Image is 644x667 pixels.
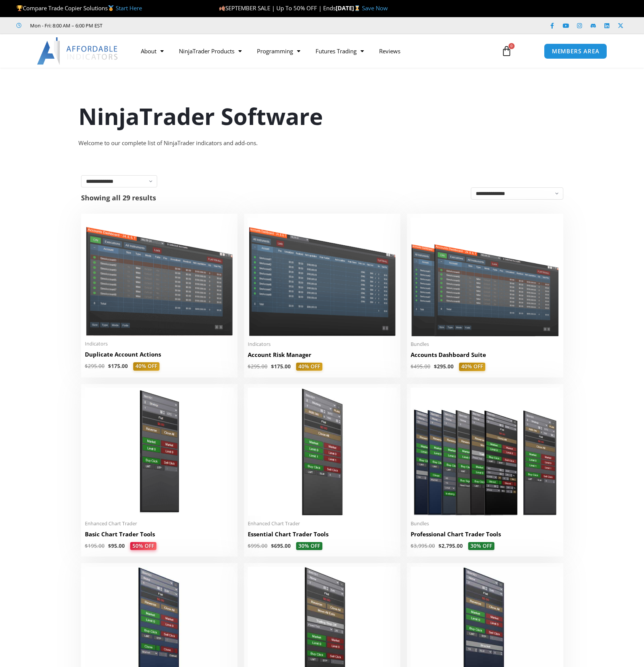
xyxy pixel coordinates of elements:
[336,4,362,12] strong: [DATE]
[219,4,336,12] span: SEPTEMBER SALE | Up To 50% OFF | Ends
[28,21,102,30] span: Mon - Fri: 8:00 AM – 6:00 PM EST
[411,530,560,538] h2: Professional Chart Trader Tools
[85,542,105,549] bdi: 195.00
[85,218,234,336] img: Duplicate Account Actions
[133,42,493,60] nav: Menu
[411,351,560,359] h2: Accounts Dashboard Suite
[411,218,560,336] img: Accounts Dashboard Suite
[85,363,105,369] bdi: 295.00
[108,363,128,369] bdi: 175.00
[411,542,435,549] bdi: 3,995.00
[248,218,397,336] img: Account Risk Manager
[438,542,442,549] span: $
[354,5,360,11] img: ⌛
[248,351,397,363] a: Account Risk Manager
[85,520,234,527] span: Enhanced Chart Trader
[248,363,251,370] span: $
[434,363,437,370] span: $
[108,542,111,549] span: $
[271,542,291,549] bdi: 695.00
[248,530,397,538] h2: Essential Chart Trader Tools
[116,4,142,12] a: Start Here
[78,100,566,132] h1: NinjaTrader Software
[271,542,274,549] span: $
[248,363,268,370] bdi: 295.00
[411,530,560,542] a: Professional Chart Trader Tools
[411,351,560,363] a: Accounts Dashboard Suite
[468,542,494,550] span: 30% OFF
[130,542,156,550] span: 50% OFF
[411,341,560,347] span: Bundles
[544,43,607,59] a: MEMBERS AREA
[108,5,114,11] img: 🥇
[85,350,234,362] a: Duplicate Account Actions
[296,363,322,371] span: 40% OFF
[171,42,249,60] a: NinjaTrader Products
[108,363,111,369] span: $
[271,363,274,370] span: $
[371,42,408,60] a: Reviews
[296,542,322,550] span: 30% OFF
[471,187,563,200] select: Shop order
[271,363,291,370] bdi: 175.00
[85,388,234,516] img: BasicTools
[459,363,485,371] span: 40% OFF
[85,341,234,347] span: Indicators
[113,22,227,29] iframe: Customer reviews powered by Trustpilot
[434,363,454,370] bdi: 295.00
[85,350,234,358] h2: Duplicate Account Actions
[411,520,560,527] span: Bundles
[552,48,599,54] span: MEMBERS AREA
[248,341,397,347] span: Indicators
[219,5,225,11] img: 🍂
[249,42,308,60] a: Programming
[411,363,430,370] bdi: 495.00
[85,363,88,369] span: $
[490,40,523,62] a: 0
[17,5,22,11] img: 🏆
[411,363,414,370] span: $
[85,530,234,538] h2: Basic Chart Trader Tools
[248,351,397,359] h2: Account Risk Manager
[248,530,397,542] a: Essential Chart Trader Tools
[16,4,142,12] span: Compare Trade Copier Solutions
[85,542,88,549] span: $
[133,362,159,371] span: 40% OFF
[81,194,156,201] p: Showing all 29 results
[85,530,234,542] a: Basic Chart Trader Tools
[438,542,463,549] bdi: 2,795.00
[248,542,251,549] span: $
[248,542,268,549] bdi: 995.00
[37,37,119,65] img: LogoAI | Affordable Indicators – NinjaTrader
[411,542,414,549] span: $
[362,4,388,12] a: Save Now
[308,42,371,60] a: Futures Trading
[78,138,566,149] div: Welcome to our complete list of NinjaTrader indicators and add-ons.
[248,520,397,527] span: Enhanced Chart Trader
[248,388,397,516] img: Essential Chart Trader Tools
[108,542,125,549] bdi: 95.00
[509,43,515,49] span: 0
[411,388,560,516] img: ProfessionalToolsBundlePage
[133,42,171,60] a: About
